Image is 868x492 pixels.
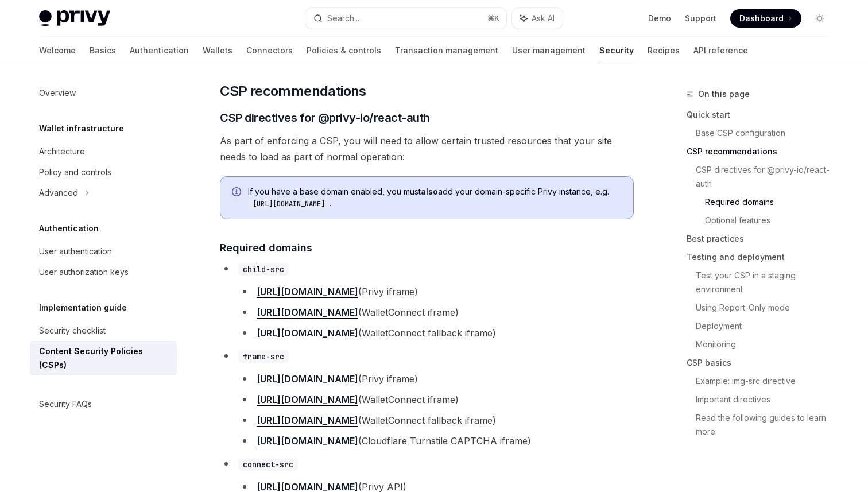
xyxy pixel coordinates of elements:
a: CSP directives for @privy-io/react-auth [696,161,838,193]
span: On this page [698,87,750,101]
code: child-src [238,263,289,276]
a: Security [599,37,634,64]
a: Authentication [130,37,189,64]
span: CSP directives for @privy-io/react-auth [220,110,430,126]
a: Security checklist [30,320,177,341]
li: (WalletConnect fallback iframe) [238,325,634,341]
a: Dashboard [730,9,801,28]
a: Testing and deployment [687,248,838,266]
div: Architecture [39,145,85,158]
span: Ask AI [532,13,555,24]
a: Support [685,13,716,24]
h5: Authentication [39,222,99,235]
li: (Privy iframe) [238,284,634,300]
div: Security FAQs [39,397,92,411]
div: Content Security Policies (CSPs) [39,344,170,372]
div: Advanced [39,186,78,200]
strong: also [421,187,438,196]
div: Overview [39,86,76,100]
span: Dashboard [739,13,784,24]
a: API reference [693,37,748,64]
a: [URL][DOMAIN_NAME] [257,327,358,339]
a: Using Report-Only mode [696,299,838,317]
div: User authentication [39,245,112,258]
button: Search...⌘K [305,8,506,29]
li: (Cloudflare Turnstile CAPTCHA iframe) [238,433,634,449]
a: Optional features [705,211,838,230]
div: User authorization keys [39,265,129,279]
div: Security checklist [39,324,106,338]
a: User management [512,37,586,64]
span: As part of enforcing a CSP, you will need to allow certain trusted resources that your site needs... [220,133,634,165]
code: connect-src [238,458,298,471]
code: frame-src [238,350,289,363]
svg: Info [232,187,243,199]
li: (WalletConnect fallback iframe) [238,412,634,428]
a: CSP recommendations [687,142,838,161]
a: Test your CSP in a staging environment [696,266,838,299]
a: Important directives [696,390,838,409]
li: (WalletConnect iframe) [238,304,634,320]
li: (Privy iframe) [238,371,634,387]
a: Connectors [246,37,293,64]
span: If you have a base domain enabled, you must add your domain-specific Privy instance, e.g. . [248,186,622,210]
a: Base CSP configuration [696,124,838,142]
div: Search... [327,11,359,25]
a: Read the following guides to learn more: [696,409,838,441]
a: Monitoring [696,335,838,354]
li: (WalletConnect iframe) [238,392,634,408]
a: User authentication [30,241,177,262]
a: Security FAQs [30,394,177,414]
a: [URL][DOMAIN_NAME] [257,373,358,385]
code: [URL][DOMAIN_NAME] [248,198,330,210]
a: Required domains [705,193,838,211]
span: CSP recommendations [220,82,366,100]
a: Welcome [39,37,76,64]
a: [URL][DOMAIN_NAME] [257,394,358,406]
span: Required domains [220,240,312,255]
a: Policy and controls [30,162,177,183]
span: ⌘ K [487,14,499,23]
a: [URL][DOMAIN_NAME] [257,414,358,427]
a: Content Security Policies (CSPs) [30,341,177,375]
a: CSP basics [687,354,838,372]
a: Wallets [203,37,232,64]
a: Quick start [687,106,838,124]
a: [URL][DOMAIN_NAME] [257,307,358,319]
button: Ask AI [512,8,563,29]
a: Transaction management [395,37,498,64]
div: Policy and controls [39,165,111,179]
a: Demo [648,13,671,24]
a: [URL][DOMAIN_NAME] [257,286,358,298]
a: Architecture [30,141,177,162]
a: Example: img-src directive [696,372,838,390]
a: Overview [30,83,177,103]
a: Basics [90,37,116,64]
a: [URL][DOMAIN_NAME] [257,435,358,447]
h5: Implementation guide [39,301,127,315]
a: Deployment [696,317,838,335]
a: Best practices [687,230,838,248]
a: Policies & controls [307,37,381,64]
button: Toggle dark mode [811,9,829,28]
h5: Wallet infrastructure [39,122,124,135]
a: Recipes [648,37,680,64]
a: User authorization keys [30,262,177,282]
img: light logo [39,10,110,26]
